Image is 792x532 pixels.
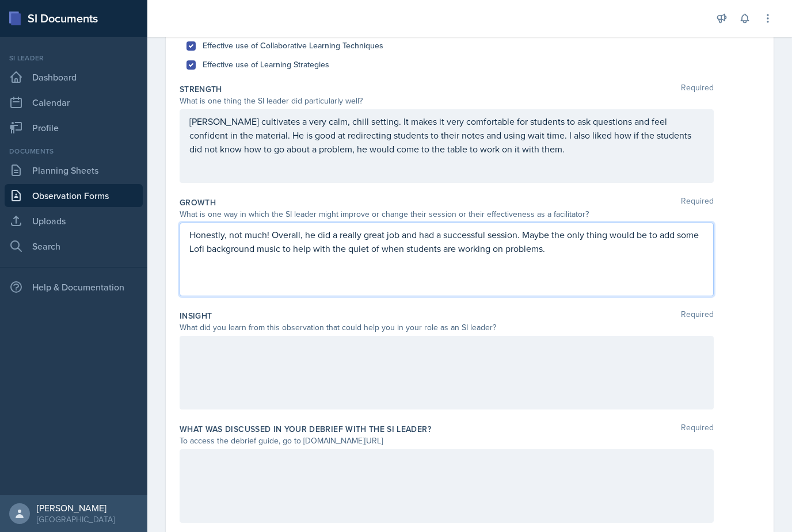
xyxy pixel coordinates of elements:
[681,310,714,322] span: Required
[5,146,143,156] div: Documents
[180,310,212,322] label: Insight
[37,514,115,525] div: [GEOGRAPHIC_DATA]
[5,275,143,298] div: Help & Documentation
[5,53,143,63] div: Si leader
[5,159,143,182] a: Planning Sheets
[5,209,143,232] a: Uploads
[5,235,143,258] a: Search
[180,95,714,107] div: What is one thing the SI leader did particularly well?
[180,83,222,95] label: Strength
[180,208,714,220] div: What is one way in which the SI leader might improve or change their session or their effectivene...
[203,59,329,71] label: Effective use of Learning Strategies
[5,116,143,139] a: Profile
[180,435,714,447] div: To access the debrief guide, go to [DOMAIN_NAME][URL]
[37,502,115,514] div: [PERSON_NAME]
[681,197,714,208] span: Required
[5,91,143,114] a: Calendar
[5,66,143,89] a: Dashboard
[180,322,714,334] div: What did you learn from this observation that could help you in your role as an SI leader?
[681,423,714,435] span: Required
[180,197,216,208] label: Growth
[203,40,383,52] label: Effective use of Collaborative Learning Techniques
[180,423,431,435] label: What was discussed in your debrief with the SI Leader?
[5,184,143,207] a: Observation Forms
[681,83,714,95] span: Required
[189,114,704,156] p: [PERSON_NAME] cultivates a very calm, chill setting. It makes it very comfortable for students to...
[189,228,704,255] p: Honestly, not much! Overall, he did a really great job and had a successful session. Maybe the on...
